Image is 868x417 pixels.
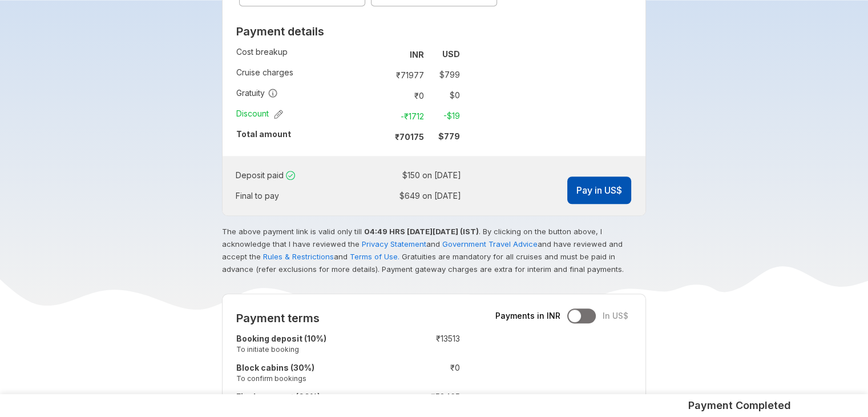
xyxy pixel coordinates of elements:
td: $ 649 on [DATE] [357,188,461,204]
td: Cruise charges [236,65,376,85]
strong: $ 779 [438,131,460,141]
td: : [353,186,357,206]
td: -$ 19 [429,108,460,124]
td: : [376,44,381,65]
strong: Booking deposit (10%) [236,334,326,343]
strong: 04:49 HRS [DATE][DATE] (IST) [364,227,479,236]
strong: USD [442,49,460,59]
button: Pay in US$ [567,177,631,204]
a: Rules & Restrictions [263,252,334,261]
td: ₹ 0 [381,87,429,103]
td: : [376,126,381,147]
td: $ 150 on [DATE] [357,167,461,183]
span: Discount [236,108,283,119]
span: Gratuity [236,87,278,99]
strong: Block cabins (30%) [236,363,314,372]
td: $ 0 [429,87,460,103]
td: : [376,85,381,106]
td: -₹ 1712 [381,108,429,124]
strong: ₹ 70175 [395,132,424,142]
td: ₹ 0 [392,360,460,389]
h2: Payment details [236,25,460,38]
small: To initiate booking [236,344,386,354]
small: To confirm bookings [236,374,386,383]
td: : [353,165,357,186]
span: Payments in INR [495,310,560,322]
td: : [386,360,392,389]
td: $ 799 [429,67,460,83]
h5: Payment Completed [688,399,791,412]
p: The above payment link is valid only till . By clicking on the button above, I acknowledge that I... [222,225,643,275]
a: Government Travel Advice [442,239,538,248]
td: Cost breakup [236,44,376,65]
a: Privacy Statement [362,239,426,248]
td: ₹ 71977 [381,67,429,83]
a: Terms of Use. [350,252,399,261]
td: : [376,106,381,126]
strong: INR [410,50,424,59]
strong: Final payment (60%) [236,392,320,402]
td: : [386,331,392,360]
span: In US$ [603,310,628,322]
h2: Payment terms [236,311,460,325]
td: Final to pay [236,186,353,206]
td: ₹ 13513 [392,331,460,360]
strong: Total amount [236,129,291,139]
td: Deposit paid [236,165,353,186]
td: : [376,65,381,85]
